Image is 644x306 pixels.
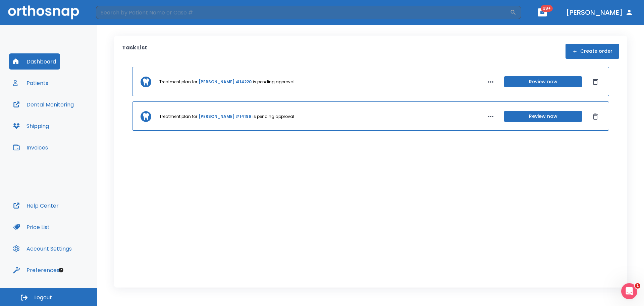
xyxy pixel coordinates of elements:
p: Treatment plan for [159,114,197,120]
button: Review now [504,111,582,122]
iframe: Intercom live chat [621,283,637,299]
button: Account Settings [9,241,76,257]
p: is pending approval [253,114,294,120]
input: Search by Patient Name or Case # [96,6,510,19]
span: Logout [34,294,52,301]
p: Task List [122,44,147,59]
a: [PERSON_NAME] #14196 [199,114,251,120]
button: Review now [504,76,582,87]
button: Dashboard [9,53,60,70]
div: Tooltip anchor [58,267,64,273]
button: Create order [566,44,619,59]
button: Dismiss [590,77,601,87]
a: [PERSON_NAME] #14220 [199,79,252,85]
img: Orthosnap [8,5,79,19]
button: Preferences [9,262,63,278]
button: Invoices [9,139,52,156]
button: Patients [9,75,52,91]
span: 1 [635,283,640,289]
p: is pending approval [253,79,294,85]
span: 99+ [541,5,553,12]
button: Dental Monitoring [9,96,78,113]
button: Shipping [9,118,53,134]
button: [PERSON_NAME] [563,6,636,18]
button: Help Center [9,198,63,214]
p: Treatment plan for [159,79,197,85]
button: Price List [9,219,54,235]
button: Dismiss [590,111,601,122]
